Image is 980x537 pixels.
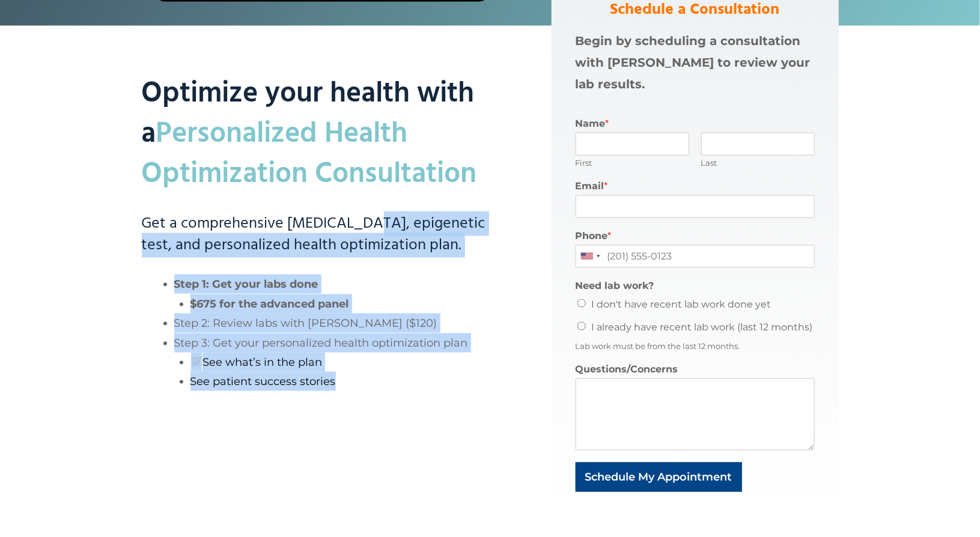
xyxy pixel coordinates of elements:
a: See what’s in the plan [190,356,323,369]
strong: Begin by scheduling a consultation with [PERSON_NAME] to review your lab results. [576,34,811,91]
label: Name [576,118,815,130]
label: I already have recent lab work (last 12 months) [592,321,813,333]
strong: Step 1: Get your labs done [174,278,318,291]
div: Lab work must be from the last 12 months. [576,341,815,351]
label: First [576,158,689,168]
strong: $675 for the advanced panel [190,297,349,311]
a: See patient success stories [190,375,336,388]
li: Step 2: Review labs with [PERSON_NAME] ($120) [174,314,504,333]
label: Questions/Concerns [576,363,815,376]
label: Email [576,180,815,193]
label: Need lab work? [576,280,815,293]
input: (201) 555-0123 [576,245,815,268]
mark: Personalized Health Optimization Consultation [142,111,477,198]
li: Step 3: Get your personalized health optimization plan [174,333,504,392]
label: Phone [576,230,815,243]
label: I don't have recent lab work done yet [592,299,772,310]
img: 📝 [191,356,202,367]
h3: Get a comprehensive [MEDICAL_DATA], epigenetic test, and personalized health optimization plan. [142,213,504,257]
div: United States: +1 [576,246,604,267]
button: Schedule My Appointment [576,463,742,492]
label: Last [701,158,815,168]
